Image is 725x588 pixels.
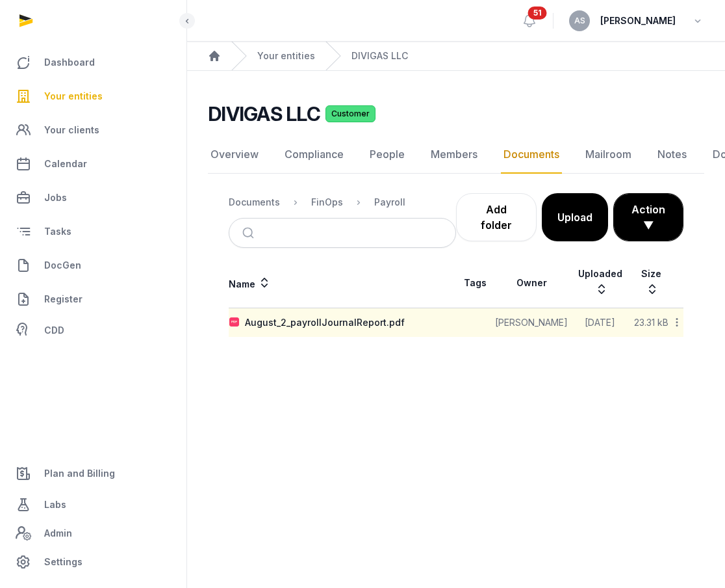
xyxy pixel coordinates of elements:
span: Your clients [44,122,99,138]
th: Owner [494,258,568,308]
a: Documents [501,136,562,174]
th: Size [631,258,670,308]
span: Your entities [44,88,103,104]
th: Tags [456,258,494,308]
span: Calendar [44,156,87,172]
div: FinOps [311,196,343,209]
span: Register [44,291,83,307]
span: Dashboard [44,55,95,70]
span: [PERSON_NAME] [600,13,676,29]
span: CDD [44,323,64,338]
nav: Breadcrumb [187,42,725,71]
a: Admin [10,520,176,546]
span: DocGen [44,258,81,273]
a: Labs [10,489,176,520]
a: People [367,136,407,174]
span: Labs [44,497,66,513]
div: August_2_payrollJournalReport.pdf [245,316,405,329]
a: Add folder [456,193,537,241]
img: pdf.svg [229,317,240,328]
nav: Tabs [208,136,704,174]
button: Submit [235,219,265,247]
span: Jobs [44,190,67,206]
span: Tasks [44,224,71,239]
td: [PERSON_NAME] [494,308,568,338]
a: Compliance [282,136,346,174]
a: Calendar [10,148,176,180]
button: AS [569,10,590,31]
a: Your entities [257,49,315,62]
a: Tasks [10,216,176,247]
a: Notes [655,136,689,174]
span: Admin [44,526,72,541]
td: 23.31 kB [631,308,670,338]
div: Documents [229,196,280,209]
a: CDD [10,317,176,343]
span: Plan and Billing [44,466,115,481]
a: Mailroom [583,136,634,174]
a: Dashboard [10,47,176,78]
th: Name [229,258,456,308]
nav: Breadcrumb [229,187,456,218]
th: Uploaded [568,258,631,308]
a: Plan and Billing [10,458,176,489]
h2: DIVIGAS LLC [208,102,320,126]
button: Action ▼ [614,194,683,241]
a: Your clients [10,114,176,146]
a: DIVIGAS LLC [351,49,408,62]
a: Members [428,136,480,174]
button: Upload [542,193,608,241]
span: AS [574,17,585,25]
span: Settings [44,554,83,570]
a: Overview [208,136,261,174]
a: Settings [10,546,176,578]
div: Payroll [374,196,405,209]
a: Your entities [10,81,176,112]
a: Jobs [10,182,176,213]
span: Customer [325,105,375,122]
a: DocGen [10,250,176,281]
span: [DATE] [585,317,615,328]
a: Register [10,284,176,315]
span: 51 [528,7,547,20]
